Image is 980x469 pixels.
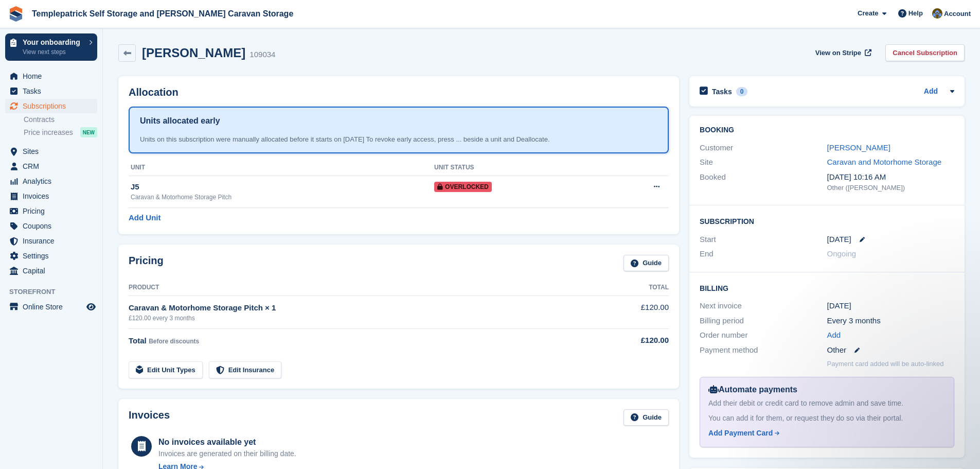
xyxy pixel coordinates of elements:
a: Cancel Subscription [885,44,965,61]
a: Price increases NEW [24,127,97,138]
div: NEW [80,127,97,137]
span: Insurance [23,234,84,248]
a: menu [5,174,97,188]
p: Payment card added will be auto-linked [827,359,944,369]
h2: Pricing [129,255,164,272]
div: Order number [700,329,827,341]
div: Invoices are generated on their billing date. [158,448,296,459]
span: Settings [23,249,84,263]
span: Invoices [23,189,84,203]
span: Ongoing [827,249,857,258]
a: menu [5,234,97,248]
span: Coupons [23,219,84,233]
span: Total [129,336,147,345]
a: menu [5,219,97,233]
a: Guide [623,409,669,426]
a: Add [827,329,841,341]
div: Site [700,157,827,168]
a: View on Stripe [811,44,874,61]
div: Payment method [700,344,827,356]
h2: [PERSON_NAME] [142,46,245,60]
a: Caravan and Motorhome Storage [827,158,942,166]
h2: Tasks [712,87,732,96]
div: Every 3 months [827,315,954,327]
h2: Booking [700,126,954,134]
span: Sites [23,144,84,159]
h2: Allocation [129,86,669,98]
div: £120.00 every 3 months [129,314,585,323]
span: Price increases [24,128,73,137]
p: View next steps [23,47,84,57]
a: [PERSON_NAME] [827,143,890,152]
div: Next invoice [700,300,827,312]
span: Storefront [9,287,102,297]
a: Edit Insurance [209,361,282,378]
span: Tasks [23,84,84,98]
span: Help [908,8,923,19]
div: Add their debit or credit card to remove admin and save time. [708,398,946,409]
a: Add [924,86,938,98]
h2: Invoices [129,409,170,426]
div: Billing period [700,315,827,327]
h1: Units allocated early [140,115,220,127]
div: Start [700,234,827,246]
div: 109034 [250,49,275,61]
a: menu [5,249,97,263]
div: Other ([PERSON_NAME]) [827,183,954,193]
th: Unit Status [434,160,605,176]
div: [DATE] 10:16 AM [827,171,954,183]
span: View on Stripe [815,48,861,58]
div: Customer [700,142,827,154]
span: Account [944,9,971,19]
div: You can add it for them, or request they do so via their portal. [708,413,946,424]
div: 0 [736,87,748,96]
a: Contracts [24,115,97,125]
div: No invoices available yet [158,436,296,448]
p: Your onboarding [23,39,84,46]
th: Unit [129,160,434,176]
a: menu [5,69,97,83]
a: menu [5,84,97,98]
a: Your onboarding View next steps [5,33,97,61]
a: menu [5,204,97,218]
th: Total [585,280,669,296]
span: CRM [23,159,84,173]
a: Preview store [85,301,97,313]
div: Caravan & Motorhome Storage Pitch [131,193,434,202]
div: £120.00 [585,335,669,346]
span: Analytics [23,174,84,188]
a: menu [5,99,97,113]
div: Units on this subscription were manually allocated before it starts on [DATE] To revoke early acc... [140,134,657,145]
a: menu [5,189,97,203]
a: Guide [623,255,669,272]
div: End [700,248,827,260]
td: £120.00 [585,296,669,328]
a: Add Payment Card [708,428,941,439]
span: Overlocked [434,182,492,192]
div: Automate payments [708,384,946,396]
a: Add Unit [129,212,161,224]
a: menu [5,264,97,278]
span: Before discounts [149,338,199,345]
div: Caravan & Motorhome Storage Pitch × 1 [129,302,585,314]
img: stora-icon-8386f47178a22dfd0bd8f6a31ec36ba5ce8667c1dd55bd0f319d3a0aa187defe.svg [8,6,24,22]
span: Home [23,69,84,83]
div: Booked [700,171,827,193]
a: Edit Unit Types [129,361,203,378]
div: J5 [131,181,434,193]
img: Karen [932,8,942,19]
div: Other [827,344,954,356]
h2: Billing [700,283,954,293]
time: 2025-10-01 00:00:00 UTC [827,234,851,246]
span: Subscriptions [23,99,84,113]
a: menu [5,144,97,159]
span: Pricing [23,204,84,218]
h2: Subscription [700,216,954,226]
span: Online Store [23,300,84,314]
th: Product [129,280,585,296]
a: menu [5,300,97,314]
a: Templepatrick Self Storage and [PERSON_NAME] Caravan Storage [28,5,297,22]
div: [DATE] [827,300,954,312]
span: Capital [23,264,84,278]
a: menu [5,159,97,173]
